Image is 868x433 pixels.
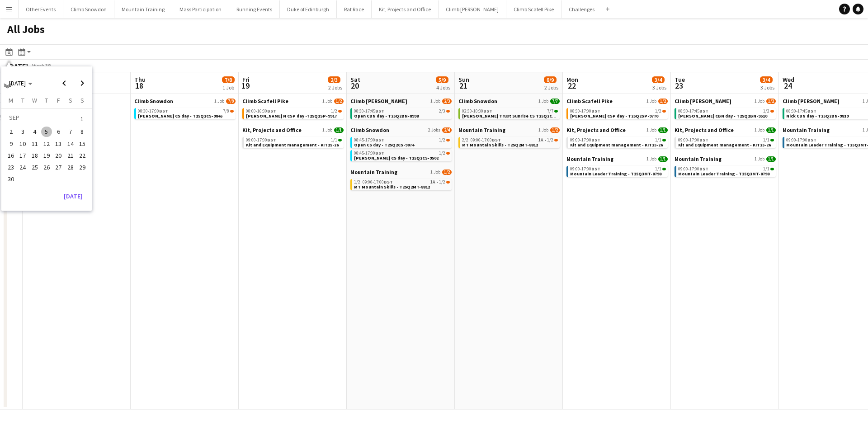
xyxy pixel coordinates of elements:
button: Mass Participation [172,0,229,18]
button: 07-09-2024 [64,126,76,137]
button: 03-09-2024 [17,126,28,137]
span: 1/2 [338,110,342,113]
span: Climb Snowdon [458,98,497,104]
span: 3/4 [760,76,773,83]
span: 1 [77,113,88,125]
button: 22-09-2024 [76,150,88,161]
span: 09:00-17:00 [570,167,600,171]
span: 7/8 [226,99,236,104]
span: 1/1 [655,167,661,171]
a: Climb Snowdon1 Job7/8 [134,98,236,104]
span: Open CS day - T25Q2CS-9074 [354,142,414,148]
div: Mountain Training1 Job1/109:00-17:00BST1/1Mountain Leader Training - T25Q3MT-8798 [566,155,668,179]
a: Climb Snowdon1 Job7/7 [458,98,560,104]
span: 7/8 [230,110,234,113]
div: [DATE] [7,61,28,71]
span: 08:30-17:00 [138,109,168,113]
span: 1/2 [331,109,337,113]
span: 26 [41,162,52,173]
button: 28-09-2024 [64,161,76,173]
div: Kit, Projects and Office1 Job1/109:00-17:00BST1/1Kit and Equipment management - KIT25-26 [675,127,776,155]
span: 13 [53,138,64,149]
span: 1 Job [322,127,332,133]
span: 1/2 [763,109,769,113]
span: BST [699,137,708,143]
span: Mountain Training [350,169,397,175]
button: 13-09-2024 [52,138,64,150]
a: 1/2|09:00-17:00BST1A•1/2MT Mountain Skills - T25Q2MT-8812 [354,179,450,189]
span: 1 Job [430,169,440,175]
span: 1/2 [446,139,450,141]
span: Mon [566,75,578,84]
span: Wed [783,75,794,84]
button: 15-09-2024 [76,138,88,150]
span: 7/7 [547,109,553,113]
button: 29-09-2024 [76,161,88,173]
span: 08:45-17:00 [354,151,384,155]
span: Climb Snowdon [350,127,389,133]
span: 23 [673,80,685,91]
div: Climb Scafell Pike1 Job1/208:30-17:00BST1/2[PERSON_NAME] CSP day - T25Q2SP-9770 [566,98,668,127]
span: 1/2 [446,152,450,155]
span: Kit and Equipment management - KIT25-26 [678,142,771,148]
span: 3 [18,127,28,137]
span: 09:00-17:00 [678,138,708,142]
span: 2/3 [439,109,445,113]
span: 1 Job [646,156,656,162]
span: Sarah Eades CSP day - T25Q2SP-9770 [570,113,658,119]
a: Climb [PERSON_NAME]1 Job2/3 [350,98,452,104]
button: 12-09-2024 [41,138,52,150]
span: 09:00-17:00 [471,138,501,142]
span: BST [159,108,168,114]
span: Nick CBN day - T25Q2BN-9819 [786,113,849,119]
button: 09-09-2024 [5,138,17,150]
a: 08:30-17:45BST2/3Open CBN day - T25Q2BN-8998 [354,108,450,118]
span: 09:00-17:00 [363,180,393,184]
button: Previous month [55,74,73,92]
span: T [45,96,48,104]
span: 1/2 [334,99,344,104]
span: 1/2 [446,181,450,184]
span: 1/2 [354,180,362,184]
a: Mountain Training1 Job1/1 [566,155,668,162]
button: 17-09-2024 [17,150,28,161]
button: Duke of Edinburgh [280,0,337,18]
span: 24 [18,162,28,173]
span: 08:30-17:00 [570,109,600,113]
span: 7/7 [550,99,560,104]
span: 23 [5,162,16,173]
span: MT Mountain Skills - T25Q2MT-8812 [462,142,538,148]
span: 28 [65,162,76,173]
span: F [57,96,60,104]
span: 1/1 [331,138,337,142]
div: Climb [PERSON_NAME]1 Job2/308:30-17:45BST2/3Open CBN day - T25Q2BN-8998 [350,98,452,127]
span: 1/1 [763,138,769,142]
span: 1 Job [755,156,764,162]
span: 4 [29,127,40,137]
div: 3 Jobs [652,84,666,91]
span: 2/2 [462,138,470,142]
a: Climb Scafell Pike1 Job1/2 [566,98,668,104]
span: 22 [77,150,88,161]
a: Mountain Training1 Job1/2 [458,127,560,133]
span: 1/2 [547,138,553,142]
button: 19-09-2024 [41,150,52,161]
span: Mountain Leader Training - T25Q3MT-8798 [570,171,661,177]
a: Kit, Projects and Office1 Job1/1 [242,127,344,133]
span: 1/1 [658,127,668,133]
span: BST [483,108,492,114]
a: 08:30-17:45BST1/2[PERSON_NAME] CBN day - T25Q2BN-9510 [678,108,774,118]
button: 20-09-2024 [52,150,64,161]
a: 08:30-17:00BST7/8[PERSON_NAME] CS day - T25Q2CS-9845 [138,108,234,118]
a: 09:00-17:00BST1/1Kit and Equipment management - KIT25-26 [570,137,666,147]
span: 1A [538,138,543,142]
span: 21 [65,150,76,161]
span: M [9,96,13,104]
span: Mountain Training [783,127,830,133]
span: 2 [5,127,16,137]
span: 1 Job [755,127,764,133]
div: 2 Jobs [544,84,558,91]
span: 1/2 [554,139,558,141]
span: 1/2 [658,99,668,104]
span: Kit and Equipment management - KIT25-26 [570,142,663,148]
